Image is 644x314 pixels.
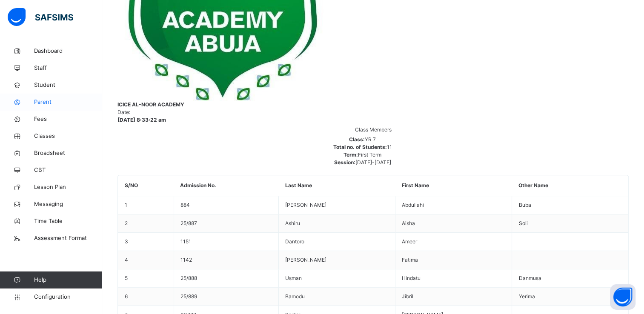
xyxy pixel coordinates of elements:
[118,269,174,288] td: 5
[334,159,355,166] span: Session:
[355,159,391,166] span: [DATE]-[DATE]
[278,214,395,233] td: Ashiru
[174,175,278,196] th: Admission No.
[349,136,365,143] span: Class:
[34,200,102,208] span: Messaging
[118,214,174,233] td: 2
[34,217,102,226] span: Time Table
[512,288,628,306] td: Yerima
[174,196,278,214] td: 884
[34,183,102,191] span: Lesson Plan
[118,196,174,214] td: 1
[365,136,376,143] span: YR 7
[117,101,629,108] span: ICICE AL-NOOR ACADEMY
[395,196,512,214] td: Abdullahi
[355,126,392,133] span: Class Members
[174,214,278,233] td: 25/887
[387,144,392,150] span: 11
[278,233,395,251] td: Dantoro
[278,251,395,269] td: [PERSON_NAME]
[118,288,174,306] td: 6
[333,144,387,150] span: Total no. of Students:
[343,151,358,158] span: Term:
[512,269,628,288] td: Danmusa
[34,166,102,174] span: CBT
[278,196,395,214] td: [PERSON_NAME]
[395,251,512,269] td: Fatima
[34,47,102,55] span: Dashboard
[34,234,102,243] span: Assessment Format
[395,233,512,251] td: Ameer
[34,98,102,106] span: Parent
[512,175,628,196] th: Other Name
[34,276,102,284] span: Help
[395,269,512,288] td: Hindatu
[34,132,102,140] span: Classes
[117,116,629,124] span: [DATE] 8:33:22 am
[610,284,635,310] button: Open asap
[395,175,512,196] th: First Name
[117,109,130,115] span: Date:
[395,288,512,306] td: Jibril
[118,175,174,196] th: S/NO
[118,251,174,269] td: 4
[174,251,278,269] td: 1142
[34,293,102,301] span: Configuration
[278,288,395,306] td: Bamodu
[34,64,102,72] span: Staff
[395,214,512,233] td: Aisha
[512,196,628,214] td: Buba
[174,269,278,288] td: 25/888
[278,269,395,288] td: Usman
[512,214,628,233] td: Soli
[278,175,395,196] th: Last Name
[174,233,278,251] td: 1151
[118,233,174,251] td: 3
[34,81,102,89] span: Student
[34,149,102,157] span: Broadsheet
[358,151,381,158] span: First Term
[8,8,73,26] img: safsims
[34,115,102,123] span: Fees
[174,288,278,306] td: 25/889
